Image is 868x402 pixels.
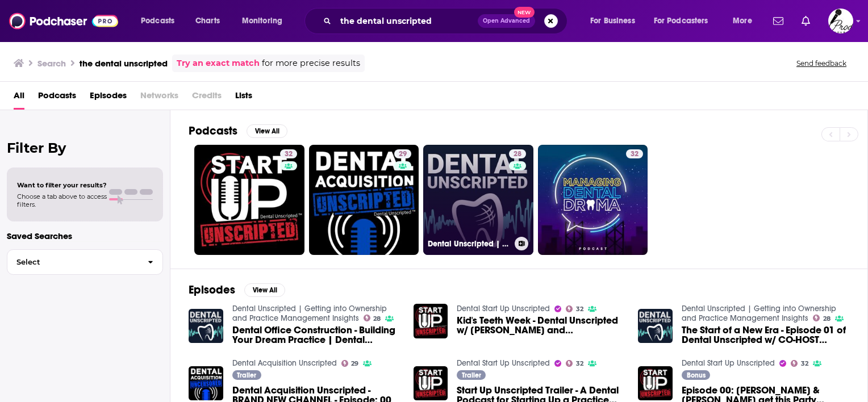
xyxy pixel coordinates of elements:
span: Select [7,258,139,266]
a: Try an exact match [177,57,260,70]
img: Podchaser - Follow, Share and Rate Podcasts [9,10,118,32]
span: 32 [576,361,583,366]
a: Lists [235,86,252,110]
a: 29 [341,360,359,367]
a: 32 [538,145,648,255]
a: Dental Unscripted | Getting into Ownership and Practice Management Insights [232,304,387,323]
a: Dental Start Up Unscripted [457,304,550,313]
span: 28 [823,316,831,321]
span: 29 [399,149,407,160]
p: Saved Searches [7,231,163,241]
img: The Start of a New Era - Episode 01 of Dental Unscripted w/ CO-HOST Paula Quinn !!! [638,309,673,344]
img: Dental Acquisition Unscripted - BRAND NEW CHANNEL - Episode: 00 [189,366,223,401]
span: for more precise results [262,57,360,70]
a: Charts [188,12,227,30]
a: 28 [813,315,831,321]
span: Credits [192,86,222,110]
span: New [514,7,535,18]
button: open menu [234,12,297,30]
button: open menu [133,12,189,30]
a: 28 [509,149,526,158]
button: View All [244,283,285,297]
span: 32 [285,149,293,160]
span: Want to filter your results? [17,181,107,189]
a: EpisodesView All [189,283,285,297]
a: 32 [566,305,583,312]
a: Dental Start Up Unscripted [682,358,775,368]
a: 32 [626,149,643,158]
button: Show profile menu [828,9,853,33]
span: Trailer [462,372,481,379]
button: View All [247,124,287,138]
span: The Start of a New Era - Episode 01 of Dental Unscripted w/ CO-HOST [PERSON_NAME] !!! [682,325,849,345]
button: open menu [582,12,649,30]
button: Select [7,249,163,275]
a: 32 [791,360,808,367]
span: Trailer [237,372,256,379]
input: Search podcasts, credits, & more... [336,12,478,30]
span: Logged in as sdonovan [828,9,853,33]
div: Search podcasts, credits, & more... [315,8,578,34]
button: open menu [646,12,725,30]
h2: Episodes [189,283,235,297]
a: 32 [280,149,297,158]
a: Show notifications dropdown [769,11,788,31]
span: 32 [801,361,808,366]
button: open menu [725,12,766,30]
span: Kid's Teeth Week - Dental Unscripted w/ [PERSON_NAME] and SuperMouth! [457,316,624,335]
a: 29 [309,145,419,255]
h2: Podcasts [189,124,237,138]
span: 32 [631,149,639,160]
span: For Business [590,13,635,29]
img: User Profile [828,9,853,33]
span: 28 [514,149,521,160]
img: Kid's Teeth Week - Dental Unscripted w/ Dr. Kami Hoss and SuperMouth! [414,304,448,338]
h3: Dental Unscripted | Getting into Ownership and Practice Management Insights [428,239,510,249]
span: Monitoring [242,13,282,29]
a: All [14,86,24,110]
a: The Start of a New Era - Episode 01 of Dental Unscripted w/ CO-HOST Paula Quinn !!! [682,325,849,345]
button: Open AdvancedNew [478,14,535,28]
img: Start Up Unscripted Trailer - A Dental Podcast for Starting Up a Practice From Scratch! [414,366,448,401]
a: 28 [364,315,381,321]
img: Episode 00: Mike Dinsio & John Bertagni get this Party Started! w/ Dental Start Up Unscripted [638,366,673,401]
span: Choose a tab above to access filters. [17,192,107,208]
span: Open Advanced [483,18,530,24]
a: 28Dental Unscripted | Getting into Ownership and Practice Management Insights [423,145,533,255]
a: Kid's Teeth Week - Dental Unscripted w/ Dr. Kami Hoss and SuperMouth! [457,316,624,335]
span: Charts [195,13,220,29]
span: For Podcasters [654,13,708,29]
span: More [733,13,752,29]
button: Send feedback [793,58,850,68]
a: Podcasts [38,86,76,110]
img: Dental Office Construction - Building Your Dream Practice | Dental Unscripted's DENTAL SHARK WEEK [189,309,223,344]
h3: Search [37,58,66,69]
a: 32 [194,145,304,255]
a: Dental Start Up Unscripted [457,358,550,368]
a: Dental Acquisition Unscripted [232,358,337,368]
h3: the dental unscripted [80,58,168,69]
span: Bonus [687,372,706,379]
a: 32 [566,360,583,367]
span: 32 [576,307,583,312]
span: 28 [373,316,381,321]
a: Episodes [90,86,127,110]
a: Dental Office Construction - Building Your Dream Practice | Dental Unscripted's DENTAL SHARK WEEK [232,325,400,345]
span: Networks [140,86,178,110]
a: Dental Unscripted | Getting into Ownership and Practice Management Insights [682,304,836,323]
span: 29 [351,361,358,366]
a: Show notifications dropdown [797,11,815,31]
span: Podcasts [141,13,174,29]
h2: Filter By [7,140,163,156]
